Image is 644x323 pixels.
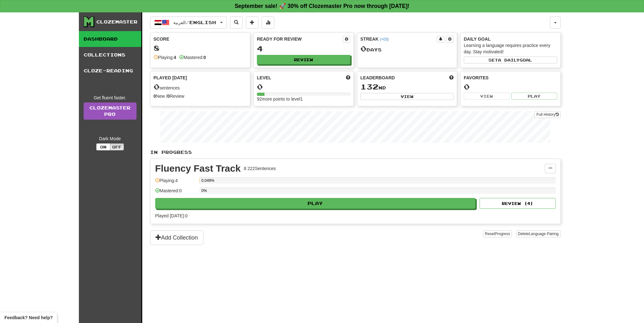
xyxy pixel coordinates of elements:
[257,55,350,64] button: Review
[4,314,53,321] span: Open feedback widget
[150,230,203,245] button: Add Collection
[464,36,557,42] div: Daily Goal
[511,93,557,100] button: Play
[230,16,243,29] button: Search sentences
[79,47,141,63] a: Collections
[464,83,557,91] div: 0
[346,75,350,81] span: Score more points to level up
[150,16,227,29] button: العربية/English
[203,55,206,60] strong: 0
[150,149,561,155] p: In Progress
[464,93,510,100] button: View
[174,55,176,60] strong: 4
[257,96,350,102] div: 92 more points to level 1
[235,3,410,9] strong: September sale! 🚀 30% off Clozemaster Pro now through [DATE]!
[516,230,561,237] button: DeleteLanguage Pairing
[246,16,258,29] button: Add sentence to collection
[534,111,560,118] button: Full History
[84,95,137,101] div: Get fluent faster.
[495,232,510,236] span: Progress
[96,143,110,150] button: On
[84,102,137,120] a: ClozemasterPro
[360,83,454,91] div: nd
[464,75,557,81] div: Favorites
[483,230,512,237] button: ResetProgress
[96,19,137,25] div: Clozemaster
[244,165,276,172] div: 8 222 Sentences
[480,198,556,209] button: Review (4)
[179,54,206,61] div: Mastered:
[154,83,247,91] div: sentences
[464,56,557,63] button: Seta dailygoal
[110,143,124,150] button: Off
[464,42,557,55] div: Learning a language requires practice every day. Stay motivated!
[173,20,216,25] span: العربية / English
[360,36,437,42] div: Streak
[380,37,389,42] a: (+03)
[449,75,454,81] span: This week in points, UTC
[155,177,196,188] div: Playing: 4
[360,82,379,91] span: 132
[360,44,367,53] span: 0
[154,93,247,99] div: New / Review
[257,75,271,81] span: Level
[360,93,454,100] button: View
[257,36,343,42] div: Ready for Review
[154,54,176,61] div: Playing:
[154,44,247,52] div: 8
[257,83,350,91] div: 0
[257,45,350,53] div: 4
[154,36,247,42] div: Score
[262,16,274,29] button: More stats
[155,164,241,173] div: Fluency Fast Track
[498,58,520,62] span: a daily
[154,94,156,99] strong: 0
[79,31,141,47] a: Dashboard
[529,232,558,236] span: Language Pairing
[167,94,170,99] strong: 0
[155,213,188,218] span: Played [DATE]: 0
[155,188,196,198] div: Mastered: 0
[155,198,476,209] button: Play
[79,63,141,79] a: Cloze-Reading
[360,45,454,53] div: Day s
[154,75,187,81] span: Played [DATE]
[360,75,395,81] span: Leaderboard
[154,82,160,91] span: 0
[84,135,137,142] div: Dark Mode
